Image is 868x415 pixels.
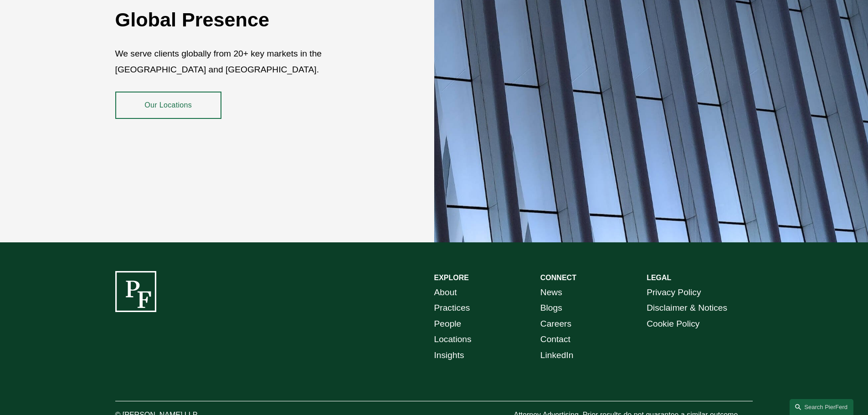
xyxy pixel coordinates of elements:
a: Our Locations [115,92,221,119]
a: About [434,285,457,301]
a: Privacy Policy [647,285,701,301]
a: Blogs [540,300,562,316]
p: We serve clients globally from 20+ key markets in the [GEOGRAPHIC_DATA] and [GEOGRAPHIC_DATA]. [115,46,381,77]
a: Search this site [790,399,853,415]
a: Insights [434,348,464,364]
a: Careers [540,316,571,332]
strong: EXPLORE [434,274,469,282]
a: People [434,316,462,332]
a: Disclaimer & Notices [647,300,727,316]
a: Locations [434,332,472,348]
a: Contact [540,332,570,348]
h2: Global Presence [115,8,381,31]
a: Cookie Policy [647,316,699,332]
a: Practices [434,300,470,316]
a: News [540,285,562,301]
strong: CONNECT [540,274,576,282]
a: LinkedIn [540,348,574,364]
strong: LEGAL [647,274,671,282]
